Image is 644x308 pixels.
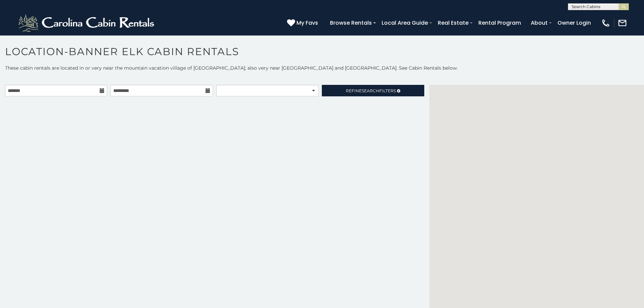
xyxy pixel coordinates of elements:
[554,17,594,29] a: Owner Login
[296,19,318,27] span: My Favs
[362,88,379,93] span: Search
[527,17,551,29] a: About
[17,13,157,33] img: White-1-2.png
[618,18,627,28] img: mail-regular-white.png
[434,17,472,29] a: Real Estate
[475,17,524,29] a: Rental Program
[378,17,431,29] a: Local Area Guide
[346,88,396,93] span: Refine Filters
[287,19,320,27] a: My Favs
[327,17,375,29] a: Browse Rentals
[322,85,424,96] a: RefineSearchFilters
[601,18,611,28] img: phone-regular-white.png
